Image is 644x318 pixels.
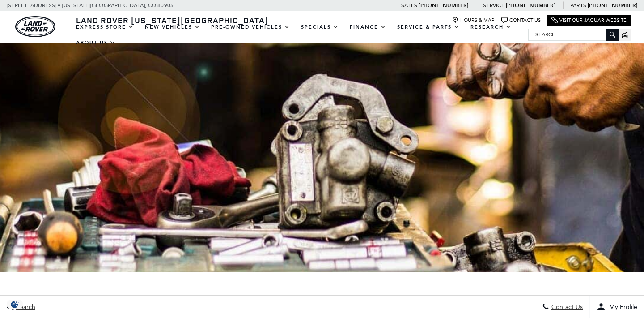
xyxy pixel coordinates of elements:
input: Search [529,29,618,40]
span: Contact Us [549,303,583,311]
a: [PHONE_NUMBER] [588,2,637,9]
a: [PHONE_NUMBER] [506,2,555,9]
span: Sales [401,2,417,9]
nav: Main Navigation [71,19,528,51]
a: [PHONE_NUMBER] [419,2,468,9]
img: Opt-Out Icon [4,300,25,309]
a: Visit Our Jaguar Website [551,17,627,24]
button: Open user profile menu [590,296,644,318]
span: Parts [570,2,586,9]
a: Specials [296,19,344,35]
a: [STREET_ADDRESS] • [US_STATE][GEOGRAPHIC_DATA], CO 80905 [7,2,174,9]
a: Research [465,19,517,35]
a: Contact Us [501,17,541,24]
span: My Profile [606,303,637,311]
a: Finance [344,19,392,35]
a: New Vehicles [140,19,206,35]
span: Service [483,2,504,9]
a: About Us [71,35,121,51]
span: Land Rover [US_STATE][GEOGRAPHIC_DATA] [76,15,268,26]
a: EXPRESS STORE [71,19,140,35]
a: land-rover [15,16,55,37]
img: Land Rover [15,16,55,37]
a: Hours & Map [452,17,495,24]
a: Service & Parts [392,19,465,35]
a: Pre-Owned Vehicles [206,19,296,35]
a: Land Rover [US_STATE][GEOGRAPHIC_DATA] [71,15,274,26]
h1: Land Rover Parts Department [64,294,580,309]
section: Click to Open Cookie Consent Modal [4,300,25,309]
